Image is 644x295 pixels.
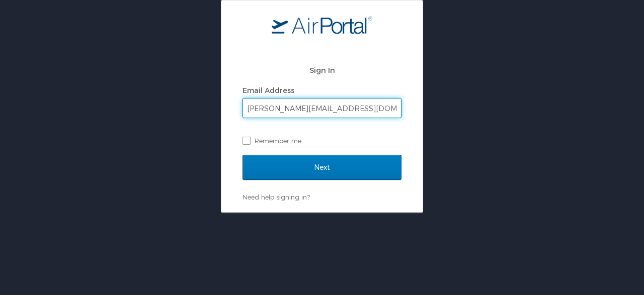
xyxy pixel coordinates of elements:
[272,16,372,34] img: logo
[243,193,310,201] a: Need help signing in?
[243,155,401,180] input: Next
[243,133,401,148] label: Remember me
[243,64,401,76] h2: Sign In
[243,86,294,94] label: Email Address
